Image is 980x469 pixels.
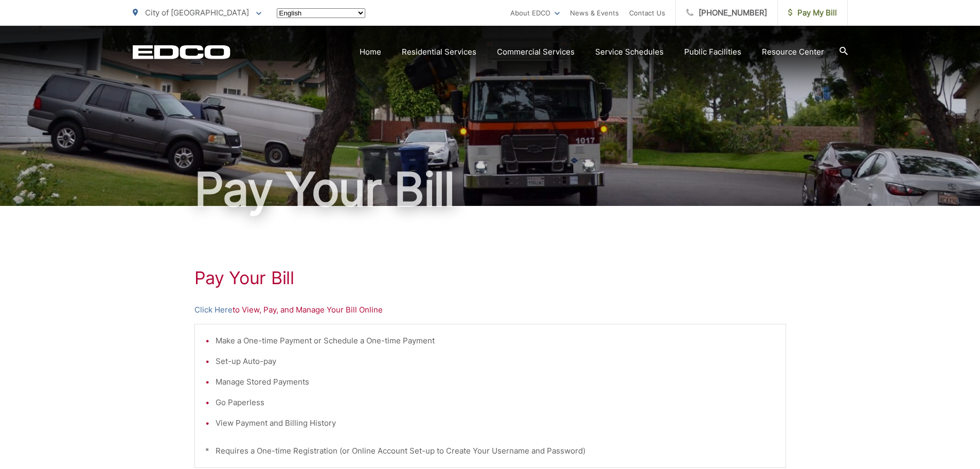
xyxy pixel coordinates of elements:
[205,445,775,457] p: * Requires a One-time Registration (or Online Account Set-up to Create Your Username and Password)
[216,396,775,409] li: Go Paperless
[194,304,786,316] p: to View, Pay, and Manage Your Bill Online
[762,46,824,58] a: Resource Center
[788,7,837,19] span: Pay My Bill
[216,417,775,429] li: View Payment and Billing History
[595,46,664,58] a: Service Schedules
[216,335,775,347] li: Make a One-time Payment or Schedule a One-time Payment
[684,46,741,58] a: Public Facilities
[216,355,775,368] li: Set-up Auto-pay
[510,7,560,19] a: About EDCO
[497,46,575,58] a: Commercial Services
[133,164,848,215] h1: Pay Your Bill
[216,376,775,388] li: Manage Stored Payments
[133,45,230,59] a: EDCD logo. Return to the homepage.
[402,46,476,58] a: Residential Services
[194,304,233,316] a: Click Here
[145,8,249,18] span: City of [GEOGRAPHIC_DATA]
[277,8,365,18] select: Select a language
[194,268,786,288] h1: Pay Your Bill
[360,46,381,58] a: Home
[629,7,665,19] a: Contact Us
[570,7,619,19] a: News & Events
